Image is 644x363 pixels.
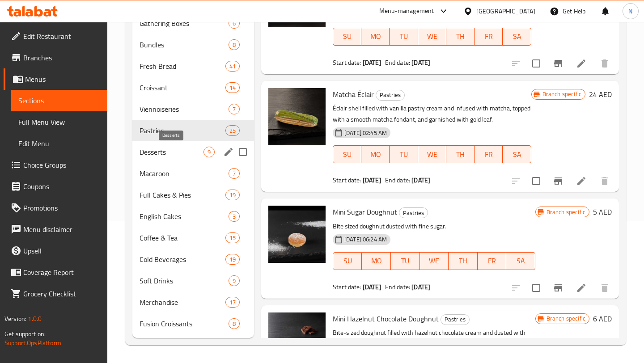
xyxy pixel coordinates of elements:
span: 3 [229,212,239,221]
span: Full Cakes & Pies [140,190,225,200]
button: SA [506,252,535,270]
span: Full Menu View [18,117,100,127]
a: Coverage Report [4,262,107,283]
div: items [229,39,240,50]
div: Bundles [140,39,229,50]
span: Edit Restaurant [23,31,100,42]
span: WE [422,148,443,161]
button: SU [333,28,361,46]
span: 17 [226,298,239,307]
div: items [229,275,240,286]
a: Coupons [4,176,107,197]
span: [DATE] 02:45 AM [341,129,390,137]
b: [DATE] [363,281,381,293]
div: Gathering Boxes6 [132,13,254,34]
span: Gathering Boxes [140,18,229,29]
span: SA [506,30,527,43]
span: Start date: [333,57,361,68]
span: Mini Sugar Doughnut [333,205,397,219]
a: Menu disclaimer [4,219,107,240]
span: Grocery Checklist [23,288,100,299]
span: Coffee & Tea [140,232,225,243]
span: Macaroon [140,168,229,179]
span: 19 [226,191,239,199]
button: SA [503,145,531,163]
span: End date: [385,281,410,293]
div: Cold Beverages [140,254,225,265]
div: Pastries [376,90,405,101]
span: Menu disclaimer [23,224,100,235]
span: Select to update [527,172,546,190]
div: items [225,190,240,200]
span: End date: [385,174,410,186]
button: SU [333,145,361,163]
span: SU [337,30,358,43]
div: Soft Drinks9 [132,270,254,291]
button: delete [594,170,615,192]
span: Branches [23,52,100,63]
div: Menu-management [379,6,434,17]
span: TH [450,30,471,43]
div: Coffee & Tea15 [132,227,254,249]
div: items [229,318,240,329]
span: WE [422,30,443,43]
div: Cold Beverages19 [132,249,254,270]
span: [DATE] 06:24 AM [341,235,390,244]
a: Edit Menu [11,133,107,154]
span: N [628,6,632,16]
button: TU [391,252,420,270]
button: edit [222,145,235,159]
a: Sections [11,90,107,111]
span: 7 [229,169,239,178]
div: Macaroon7 [132,163,254,184]
span: Pastries [376,90,404,100]
button: WE [418,145,446,163]
span: Pastries [399,208,428,218]
div: English Cakes3 [132,206,254,227]
div: Fusion Croissants [140,318,229,329]
span: FR [481,254,503,267]
button: delete [594,53,615,74]
div: Bundles8 [132,34,254,55]
span: MO [365,148,386,161]
span: Sections [18,95,100,106]
a: Edit Restaurant [4,25,107,47]
span: 14 [226,84,239,92]
span: Promotions [23,203,100,213]
span: Menus [25,74,100,84]
button: TH [446,28,475,46]
span: TU [393,148,414,161]
button: WE [418,28,446,46]
a: Branches [4,47,107,68]
div: items [225,254,240,265]
span: Branch specific [543,314,589,323]
button: MO [361,145,390,163]
button: WE [420,252,449,270]
span: Desserts [140,147,203,157]
img: Matcha Éclair [268,88,326,145]
span: Pastries [441,314,469,325]
b: [DATE] [363,174,381,186]
div: Pastries [399,207,428,218]
span: Pastries [140,125,225,136]
span: 41 [226,62,239,71]
span: TU [394,254,416,267]
span: 15 [226,234,239,242]
div: Croissant [140,82,225,93]
a: Full Menu View [11,111,107,133]
span: TH [450,148,471,161]
span: Get support on: [4,328,46,340]
span: MO [365,254,387,267]
span: 9 [204,148,214,156]
span: End date: [385,57,410,68]
span: 7 [229,105,239,114]
div: Fresh Bread41 [132,55,254,77]
div: Soft Drinks [140,275,229,286]
span: FR [478,148,499,161]
span: Select to update [527,54,546,73]
div: English Cakes [140,211,229,222]
a: Upsell [4,240,107,262]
